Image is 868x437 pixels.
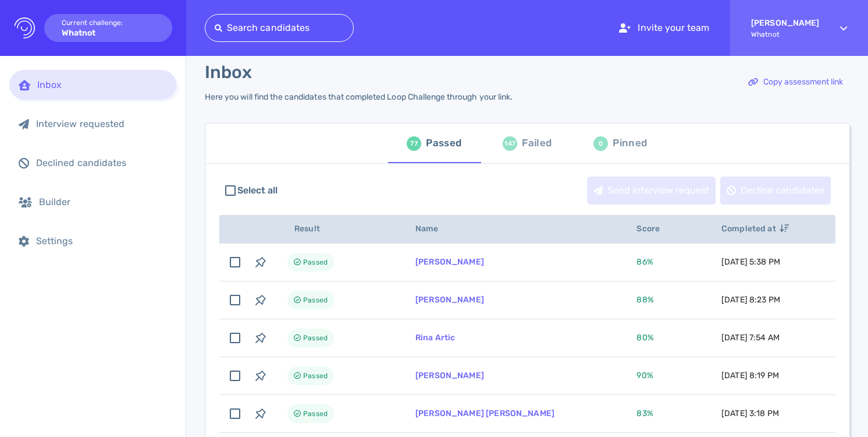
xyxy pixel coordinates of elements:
span: [DATE] 5:38 PM [721,257,780,267]
div: Declined candidates [36,157,167,168]
h1: Inbox [205,62,252,83]
div: Send interview request [588,177,715,204]
span: 90 % [636,371,653,380]
button: Send interview request [587,177,716,205]
div: Inbox [37,79,167,90]
span: [DATE] 3:18 PM [721,408,779,418]
span: 80 % [636,333,653,343]
div: Settings [36,235,167,246]
span: Passed [303,293,328,307]
div: 0 [593,136,608,151]
span: Passed [303,255,328,269]
div: Passed [426,135,461,152]
a: Rina Artic [415,333,456,343]
span: 83 % [636,408,653,418]
span: Score [636,224,673,234]
div: 147 [503,136,517,151]
th: Result [273,215,401,244]
span: Completed at [721,224,789,234]
a: [PERSON_NAME] [415,257,484,267]
div: Failed [522,135,552,152]
span: Whatnot [751,30,819,38]
span: 86 % [636,257,653,267]
a: [PERSON_NAME] [PERSON_NAME] [415,408,554,418]
span: Passed [303,407,328,421]
span: Select all [237,184,278,198]
a: [PERSON_NAME] [415,295,484,305]
div: Decline candidates [721,177,830,204]
div: Copy assessment link [742,69,849,96]
span: Passed [303,369,328,383]
a: [PERSON_NAME] [415,371,484,380]
span: [DATE] 7:54 AM [721,333,780,343]
div: 77 [407,136,421,151]
div: Pinned [613,135,647,152]
div: Builder [39,196,167,207]
strong: [PERSON_NAME] [751,18,819,28]
span: Passed [303,331,328,345]
button: Decline candidates [720,177,831,205]
button: Copy assessment link [742,68,849,96]
span: Name [415,224,451,234]
div: Here you will find the candidates that completed Loop Challenge through your link. [205,92,513,102]
span: [DATE] 8:23 PM [721,295,780,305]
div: Interview requested [36,118,167,129]
span: 88 % [636,295,653,305]
span: [DATE] 8:19 PM [721,371,779,380]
